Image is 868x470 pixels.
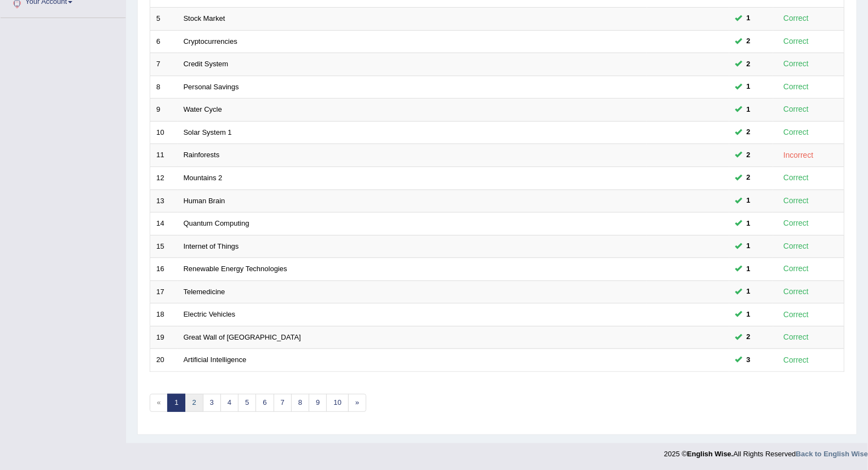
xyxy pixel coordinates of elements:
[779,103,814,116] div: Correct
[309,394,327,412] a: 9
[779,262,814,275] div: Correct
[742,331,755,343] span: You can still take this question
[150,30,178,53] td: 6
[150,326,178,349] td: 19
[150,190,178,213] td: 13
[184,197,225,205] a: Human Brain
[742,172,755,184] span: You can still take this question
[779,354,814,366] div: Correct
[150,258,178,281] td: 16
[779,217,814,230] div: Correct
[779,308,814,321] div: Correct
[779,285,814,298] div: Correct
[742,59,755,70] span: You can still take this question
[274,394,292,412] a: 7
[779,35,814,48] div: Correct
[150,235,178,258] td: 15
[150,144,178,167] td: 11
[779,12,814,25] div: Correct
[150,99,178,122] td: 9
[185,394,203,412] a: 2
[348,394,366,412] a: »
[742,309,755,320] span: You can still take this question
[256,394,274,412] a: 6
[150,167,178,190] td: 12
[742,127,755,138] span: You can still take this question
[779,149,818,162] div: Incorrect
[291,394,309,412] a: 8
[184,242,239,250] a: Internet of Things
[687,450,733,458] strong: English Wise.
[742,263,755,275] span: You can still take this question
[150,76,178,99] td: 8
[203,394,221,412] a: 3
[150,213,178,236] td: 14
[742,218,755,230] span: You can still take this question
[184,60,229,68] a: Credit System
[779,194,814,207] div: Correct
[664,443,868,459] div: 2025 © All Rights Reserved
[742,150,755,161] span: You can still take this question
[779,126,814,139] div: Correct
[150,394,168,412] span: «
[150,303,178,326] td: 18
[742,36,755,47] span: You can still take this question
[779,171,814,184] div: Correct
[150,280,178,303] td: 17
[220,394,239,412] a: 4
[742,286,755,297] span: You can still take this question
[238,394,256,412] a: 5
[184,14,225,22] a: Stock Market
[184,219,249,227] a: Quantum Computing
[742,354,755,366] span: You can still take this question
[184,128,232,136] a: Solar System 1
[779,81,814,93] div: Correct
[742,195,755,207] span: You can still take this question
[184,310,236,318] a: Electric Vehicles
[779,240,814,253] div: Correct
[184,37,237,45] a: Cryptocurrencies
[779,331,814,343] div: Correct
[742,104,755,116] span: You can still take this question
[326,394,348,412] a: 10
[167,394,185,412] a: 1
[184,265,287,273] a: Renewable Energy Technologies
[184,105,222,113] a: Water Cycle
[796,450,868,458] a: Back to English Wise
[184,356,247,364] a: Artificial Intelligence
[184,174,223,182] a: Mountains 2
[184,333,301,341] a: Great Wall of [GEOGRAPHIC_DATA]
[742,13,755,24] span: You can still take this question
[150,53,178,76] td: 7
[150,349,178,372] td: 20
[150,121,178,144] td: 10
[742,240,755,252] span: You can still take this question
[184,151,220,159] a: Rainforests
[184,288,225,296] a: Telemedicine
[150,8,178,31] td: 5
[184,83,239,91] a: Personal Savings
[779,58,814,70] div: Correct
[742,81,755,93] span: You can still take this question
